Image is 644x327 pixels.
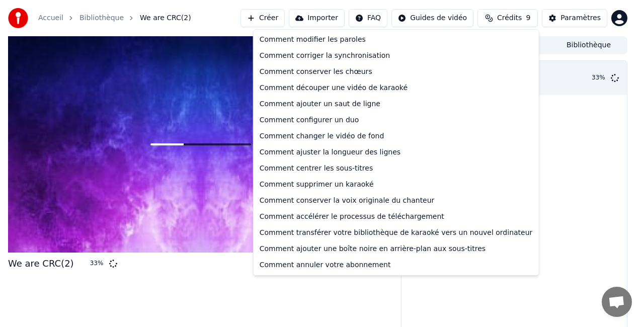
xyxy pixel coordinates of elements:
[256,64,537,80] div: Comment conserver les chœurs
[256,257,537,273] div: Comment annuler votre abonnement
[256,209,537,225] div: Comment accélérer le processus de téléchargement
[256,48,537,64] div: Comment corriger la synchronisation
[256,112,537,128] div: Comment configurer un duo
[256,144,537,160] div: Comment ajuster la longueur des lignes
[256,128,537,144] div: Comment changer le vidéo de fond
[256,193,537,209] div: Comment conserver la voix originale du chanteur
[256,32,537,48] div: Comment modifier les paroles
[256,80,537,96] div: Comment découper une vidéo de karaoké
[256,177,537,193] div: Comment supprimer un karaoké
[256,160,537,177] div: Comment centrer les sous-titres
[256,225,537,241] div: Comment transférer votre bibliothèque de karaoké vers un nouvel ordinateur
[256,241,537,257] div: Comment ajouter une boîte noire en arrière-plan aux sous-titres
[256,96,537,112] div: Comment ajouter un saut de ligne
